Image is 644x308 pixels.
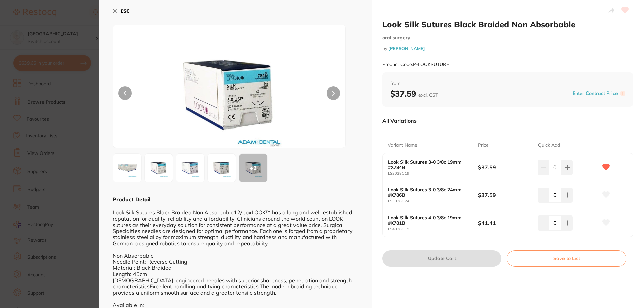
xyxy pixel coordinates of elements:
[478,164,532,171] b: $37.59
[620,91,625,96] label: i
[507,250,626,266] button: Save to List
[388,227,478,231] small: LS4038C19
[382,117,417,124] p: All Variations
[382,250,501,266] button: Update Cart
[388,46,425,51] a: [PERSON_NAME]
[418,92,438,98] span: excl. GST
[115,156,139,180] img: S1NVVFVSRS5qcGc
[478,219,532,227] b: $41.41
[239,154,267,182] div: + 2
[113,5,130,17] button: ESC
[388,187,469,198] b: Look Silk Sutures 3-0 3/8c 24mm #X786B
[478,142,489,149] p: Price
[478,191,532,199] b: $37.59
[382,62,449,67] small: Product Code: P-LOOKSUTURE
[538,142,560,149] p: Quick Add
[388,199,478,203] small: LS3038C24
[160,42,299,148] img: OEMxOS5qcGc
[113,196,150,203] b: Product Detail
[178,156,202,180] img: OEMyNC5qcGc
[210,156,234,180] img: OEMxOS5qcGc
[390,88,438,99] b: $37.59
[388,159,469,170] b: Look Silk Sutures 3-0 3/8c 19mm #X784B
[388,142,417,149] p: Variant Name
[571,90,620,97] button: Enter Contract Price
[388,215,469,226] b: Look Silk Sutures 4-0 3/8c 19mm #X781B
[239,153,268,182] button: +2
[382,35,633,41] small: oral surgery
[390,80,625,87] span: from
[147,156,171,180] img: OEMxOS5qcGc
[382,46,633,51] small: by
[121,8,130,14] b: ESC
[388,171,478,176] small: LS3038C19
[382,19,633,29] h2: Look Silk Sutures Black Braided Non Absorbable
